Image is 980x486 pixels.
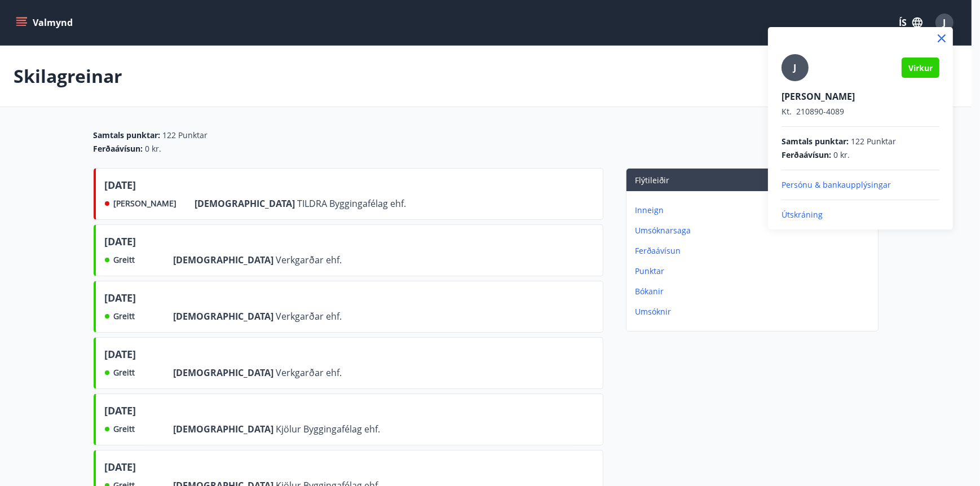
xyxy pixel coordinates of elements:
span: Virkur [908,63,933,73]
span: Kt. [782,106,792,117]
span: Samtals punktar : [782,136,849,147]
span: 122 Punktar [851,136,896,147]
p: Útskráning [782,209,939,220]
span: Ferðaávísun : [782,149,831,161]
span: 0 kr. [833,149,850,161]
p: [PERSON_NAME] [782,90,939,103]
span: J [794,61,797,74]
p: Persónu & bankaupplýsingar [782,179,939,191]
p: 210890-4089 [782,106,939,117]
